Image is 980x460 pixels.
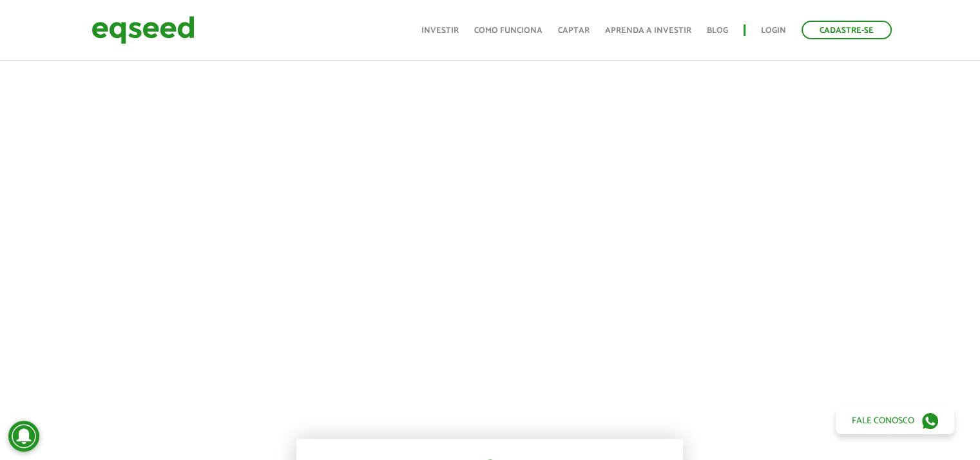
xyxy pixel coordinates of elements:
[91,13,195,47] img: EqSeed
[605,26,691,35] a: Aprenda a investir
[558,26,590,35] a: Captar
[802,21,892,39] a: Cadastre-se
[474,26,543,35] a: Como funciona
[421,26,459,35] a: Investir
[761,26,786,35] a: Login
[707,26,728,35] a: Blog
[836,407,954,434] a: Fale conosco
